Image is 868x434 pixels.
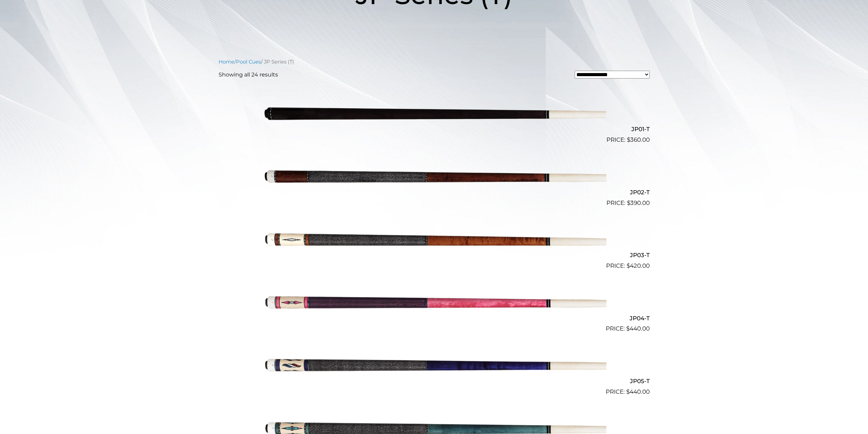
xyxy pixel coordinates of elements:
p: Showing all 24 results [219,71,278,79]
h2: JP04-T [219,312,650,324]
bdi: 390.00 [627,199,650,206]
a: JP04-T $440.00 [219,273,650,333]
span: $ [627,262,630,269]
img: JP04-T [262,273,606,331]
img: JP01-T [262,84,606,142]
span: $ [626,388,630,395]
a: Home [219,59,234,65]
h2: JP02-T [219,186,650,198]
bdi: 420.00 [627,262,650,269]
span: $ [627,136,630,143]
bdi: 440.00 [626,388,650,395]
img: JP02-T [262,147,606,205]
img: JP05-T [262,336,606,393]
nav: Breadcrumb [219,58,650,66]
h2: JP05-T [219,375,650,387]
a: JP02-T $390.00 [219,147,650,207]
bdi: 440.00 [626,325,650,332]
a: JP01-T $360.00 [219,84,650,144]
h2: JP03-T [219,249,650,262]
a: Pool Cues [236,59,261,65]
img: JP03-T [262,210,606,268]
select: Shop order [575,71,650,79]
a: JP03-T $420.00 [219,210,650,270]
bdi: 360.00 [627,136,650,143]
a: JP05-T $440.00 [219,336,650,396]
span: $ [626,325,630,332]
span: $ [627,199,630,206]
h2: JP01-T [219,123,650,136]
